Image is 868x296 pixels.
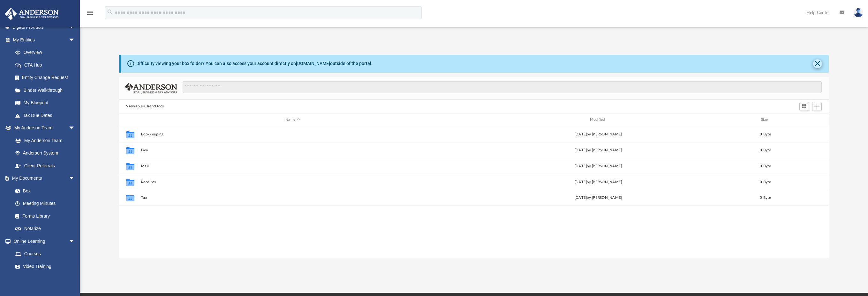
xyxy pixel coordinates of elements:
[9,248,81,260] a: Courses
[9,46,85,59] a: Overview
[760,133,771,136] span: 0 Byte
[9,71,85,84] a: Entity Change Request
[799,102,809,111] button: Switch to Grid View
[447,179,750,185] div: [DATE] by [PERSON_NAME]
[141,196,444,200] button: Tax
[141,180,444,184] button: Receipts
[122,117,138,123] div: id
[9,147,81,160] a: Anderson System
[9,59,85,71] a: CTA Hub
[9,159,81,172] a: Client Referrals
[781,117,826,123] div: id
[447,195,750,201] div: [DATE] by [PERSON_NAME]
[9,84,85,97] a: Binder Walkthrough
[9,260,78,273] a: Video Training
[9,222,81,235] a: Notarize
[9,109,85,122] a: Tax Due Dates
[760,148,771,152] span: 0 Byte
[141,164,444,168] button: Mail
[813,59,822,68] button: Close
[183,81,821,93] input: Search files and folders
[447,117,750,123] div: Modified
[760,180,771,184] span: 0 Byte
[4,235,81,248] a: Online Learningarrow_drop_down
[69,172,81,185] span: arrow_drop_down
[9,134,78,147] a: My Anderson Team
[69,235,81,248] span: arrow_drop_down
[107,9,114,16] i: search
[136,60,373,67] div: Difficulty viewing your box folder? You can also access your account directly on outside of the p...
[69,21,81,34] span: arrow_drop_down
[141,148,444,152] button: Law
[9,184,78,197] a: Box
[447,132,750,137] div: [DATE] by [PERSON_NAME]
[4,21,85,34] a: Digital Productsarrow_drop_down
[4,33,85,46] a: My Entitiesarrow_drop_down
[86,12,94,17] a: menu
[4,122,81,134] a: My Anderson Teamarrow_drop_down
[447,148,750,153] div: [DATE] by [PERSON_NAME]
[4,172,81,185] a: My Documentsarrow_drop_down
[9,210,78,222] a: Forms Library
[141,132,444,136] button: Bookkeeping
[854,8,863,17] img: User Pic
[9,197,81,210] a: Meeting Minutes
[69,122,81,135] span: arrow_drop_down
[9,97,81,109] a: My Blueprint
[141,117,444,123] div: Name
[753,117,778,123] div: Size
[760,164,771,168] span: 0 Byte
[812,102,822,111] button: Add
[760,196,771,200] span: 0 Byte
[447,163,750,169] div: [DATE] by [PERSON_NAME]
[119,126,828,258] div: grid
[9,273,81,285] a: Resources
[296,61,330,66] a: [DOMAIN_NAME]
[3,8,61,20] img: Anderson Advisors Platinum Portal
[86,9,94,17] i: menu
[69,33,81,47] span: arrow_drop_down
[126,104,164,109] button: Viewable-ClientDocs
